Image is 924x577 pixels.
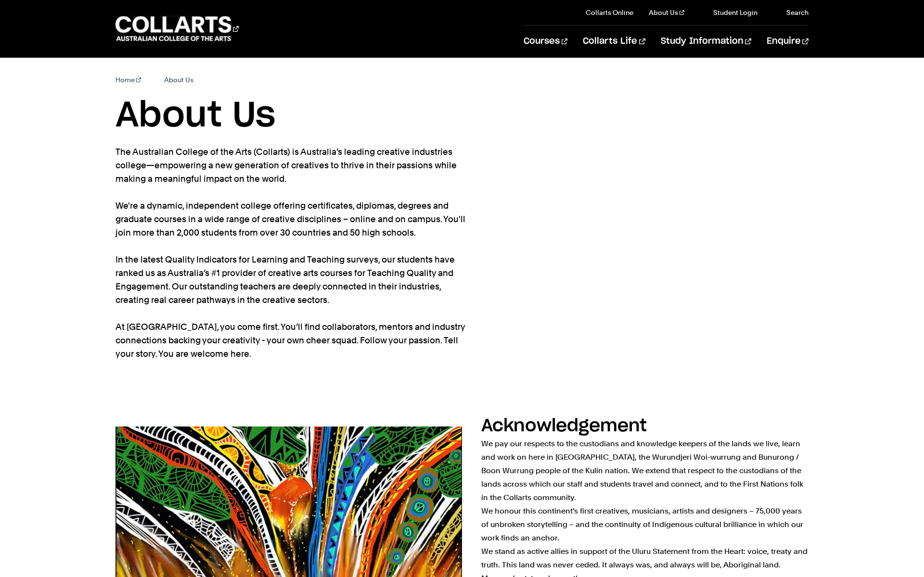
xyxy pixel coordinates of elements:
a: Home [115,73,141,87]
h1: About Us [115,94,808,138]
a: Collarts Life [583,25,645,57]
a: Study Information [661,25,751,57]
div: Go to homepage [115,15,239,42]
p: The Australian College of the Arts (Collarts) is Australia’s leading creative industries college—... [115,145,467,361]
a: About Us [649,8,684,17]
a: Enquire [767,25,808,57]
span: About Us [164,73,193,87]
a: Collarts Online [586,8,633,17]
a: Search [773,8,808,17]
a: Courses [524,25,567,57]
a: Student Login [700,8,757,17]
h2: Acknowledgement [481,417,647,435]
